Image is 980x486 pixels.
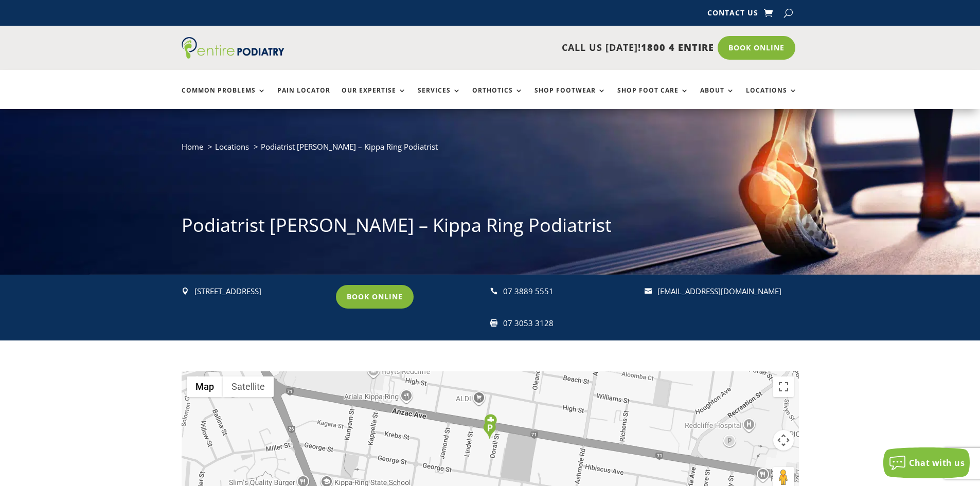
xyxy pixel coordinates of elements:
[483,421,496,439] div: Parking
[773,430,794,451] button: Map camera controls
[645,287,652,295] span: 
[617,87,689,109] a: Shop Foot Care
[718,36,795,60] a: Book Online
[194,285,327,298] div: [STREET_ADDRESS]
[182,141,203,152] a: Home
[707,9,758,21] a: Contact Us
[336,285,414,309] a: Book Online
[746,87,797,109] a: Locations
[223,376,274,397] button: Show satellite imagery
[534,87,606,109] a: Shop Footwear
[490,287,497,295] span: 
[503,317,635,330] div: 07 3053 3128
[503,285,635,298] div: 07 3889 5551
[641,41,714,53] span: 1800 4 ENTIRE
[472,87,523,109] a: Orthotics
[773,376,794,397] button: Toggle fullscreen view
[484,414,497,432] div: Entire Podiatry Kippa Ring Clinic
[182,50,284,61] a: Entire Podiatry
[418,87,461,109] a: Services
[342,87,406,109] a: Our Expertise
[215,141,249,152] a: Locations
[324,41,714,55] p: CALL US [DATE]!
[490,319,497,327] span: 
[182,87,266,109] a: Common Problems
[277,87,330,109] a: Pain Locator
[182,212,799,243] h1: Podiatrist [PERSON_NAME] – Kippa Ring Podiatrist
[700,87,735,109] a: About
[261,141,438,152] span: Podiatrist [PERSON_NAME] – Kippa Ring Podiatrist
[182,37,284,59] img: logo (1)
[182,140,799,161] nav: breadcrumb
[182,287,189,295] span: 
[883,447,970,478] button: Chat with us
[657,286,781,296] a: [EMAIL_ADDRESS][DOMAIN_NAME]
[909,457,965,469] span: Chat with us
[187,376,223,397] button: Show street map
